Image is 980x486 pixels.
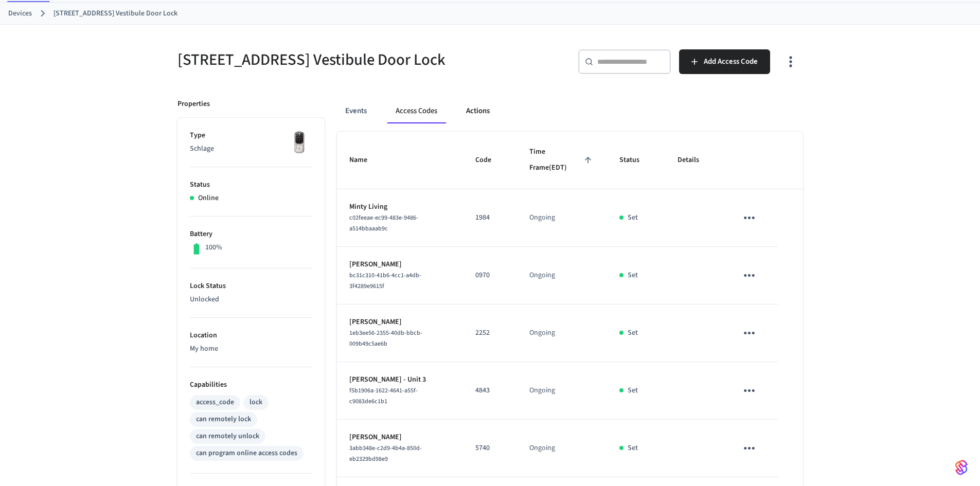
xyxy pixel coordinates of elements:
[349,444,422,463] span: 3abb348e-c2d9-4b4a-850d-eb2329bd98e9
[349,202,451,212] p: Minty Living
[196,448,297,459] div: can program online access codes
[190,229,312,240] p: Battery
[619,152,653,168] span: Status
[475,443,505,454] p: 5740
[475,385,505,396] p: 4843
[349,271,421,291] span: bc31c310-41b6-4cc1-a4db-3f4289e9615f
[196,414,251,425] div: can remotely lock
[337,99,375,123] button: Events
[177,49,484,70] h5: [STREET_ADDRESS] Vestibule Door Lock
[349,259,451,270] p: [PERSON_NAME]
[517,304,607,362] td: Ongoing
[196,431,259,442] div: can remotely unlock
[190,330,312,341] p: Location
[205,242,222,253] p: 100%
[475,212,505,223] p: 1984
[198,193,219,204] p: Online
[349,329,422,348] span: 1eb3ee56-2355-40db-bbcb-009b49c5ae6b
[287,130,312,156] img: Yale Assure Touchscreen Wifi Smart Lock, Satin Nickel, Front
[475,152,505,168] span: Code
[349,152,381,168] span: Name
[517,420,607,477] td: Ongoing
[190,281,312,292] p: Lock Status
[628,385,638,396] p: Set
[628,328,638,338] p: Set
[349,317,451,328] p: [PERSON_NAME]
[190,344,312,354] p: My home
[54,8,177,19] a: [STREET_ADDRESS] Vestibule Door Lock
[679,49,770,74] button: Add Access Code
[349,386,418,406] span: f5b1906a-1622-4641-a55f-c9083de6c1b1
[529,144,595,176] span: Time Frame(EDT)
[190,130,312,141] p: Type
[704,55,758,68] span: Add Access Code
[190,143,312,154] p: Schlage
[458,99,498,123] button: Actions
[387,99,446,123] button: Access Codes
[8,8,32,19] a: Devices
[678,152,712,168] span: Details
[349,213,418,233] span: c02feeae-ec99-483e-9486-a514bbaaab9c
[475,270,505,281] p: 0970
[337,99,803,123] div: ant example
[177,99,210,110] p: Properties
[190,179,312,190] p: Status
[196,397,234,408] div: access_code
[190,380,312,390] p: Capabilities
[517,362,607,420] td: Ongoing
[628,443,638,454] p: Set
[628,270,638,281] p: Set
[349,374,451,385] p: [PERSON_NAME] - Unit 3
[517,189,607,247] td: Ongoing
[955,459,968,476] img: SeamLogoGradient.69752ec5.svg
[475,328,505,338] p: 2252
[349,432,451,443] p: [PERSON_NAME]
[628,212,638,223] p: Set
[250,397,262,408] div: lock
[517,247,607,304] td: Ongoing
[190,294,312,305] p: Unlocked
